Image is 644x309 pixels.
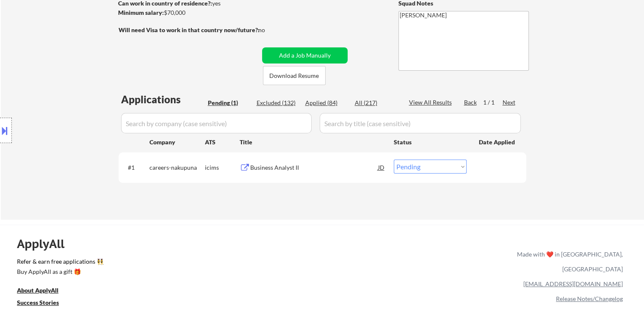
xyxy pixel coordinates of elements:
[118,8,259,17] div: $70,000
[514,247,623,276] div: Made with ❤️ in [GEOGRAPHIC_DATA], [GEOGRAPHIC_DATA]
[355,99,397,107] div: All (217)
[149,138,205,146] div: Company
[17,299,59,306] u: Success Stories
[118,9,164,16] strong: Minimum salary:
[263,66,326,85] button: Download Resume
[17,268,102,278] a: Buy ApplyAll as a gift 🎁
[119,26,260,33] strong: Will need Visa to work in that country now/future?:
[17,298,70,309] a: Success Stories
[17,269,102,275] div: Buy ApplyAll as a gift 🎁
[377,160,386,175] div: JD
[149,163,205,172] div: careers-nakupuna
[262,47,348,63] button: Add a Job Manually
[121,94,205,105] div: Applications
[503,98,516,107] div: Next
[320,113,521,133] input: Search by title (case sensitive)
[17,286,70,297] a: About ApplyAll
[17,237,74,251] div: ApplyAll
[208,99,250,107] div: Pending (1)
[250,163,378,172] div: Business Analyst II
[121,113,312,133] input: Search by company (case sensitive)
[464,98,478,107] div: Back
[205,138,240,146] div: ATS
[556,295,623,302] a: Release Notes/Changelog
[17,259,340,268] a: Refer & earn free applications 👯‍♀️
[17,287,58,294] u: About ApplyAll
[305,99,348,107] div: Applied (84)
[205,163,240,172] div: icims
[523,280,623,287] a: [EMAIL_ADDRESS][DOMAIN_NAME]
[409,98,454,107] div: View All Results
[240,138,386,146] div: Title
[258,26,282,34] div: no
[257,99,299,107] div: Excluded (132)
[479,138,516,146] div: Date Applied
[483,98,503,107] div: 1 / 1
[394,134,467,149] div: Status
